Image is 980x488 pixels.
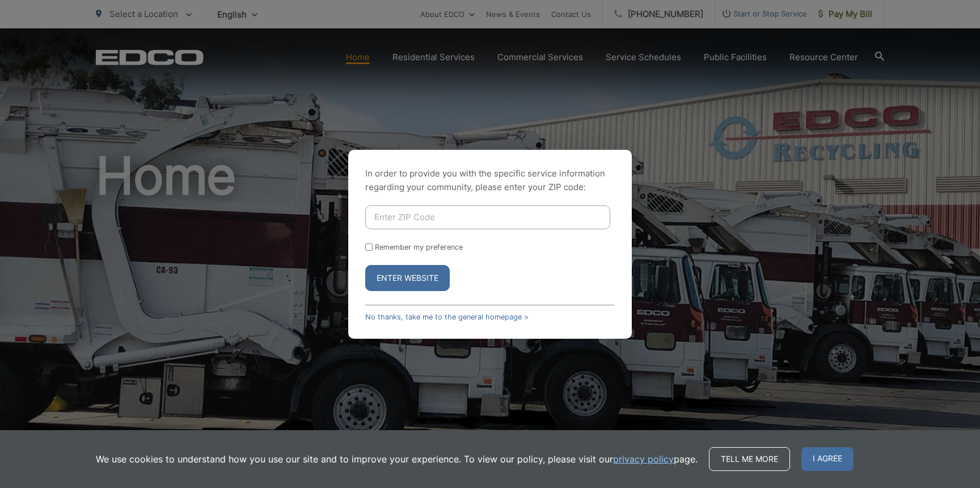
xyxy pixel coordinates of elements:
span: I agree [801,447,854,471]
a: Tell me more [709,447,790,471]
p: We use cookies to understand how you use our site and to improve your experience. To view our pol... [96,452,698,466]
p: In order to provide you with the specific service information regarding your community, please en... [365,167,615,194]
button: Enter Website [365,265,450,291]
a: No thanks, take me to the general homepage > [365,313,529,321]
input: Enter ZIP Code [365,205,610,229]
label: Remember my preference [375,243,463,251]
a: privacy policy [613,452,674,466]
